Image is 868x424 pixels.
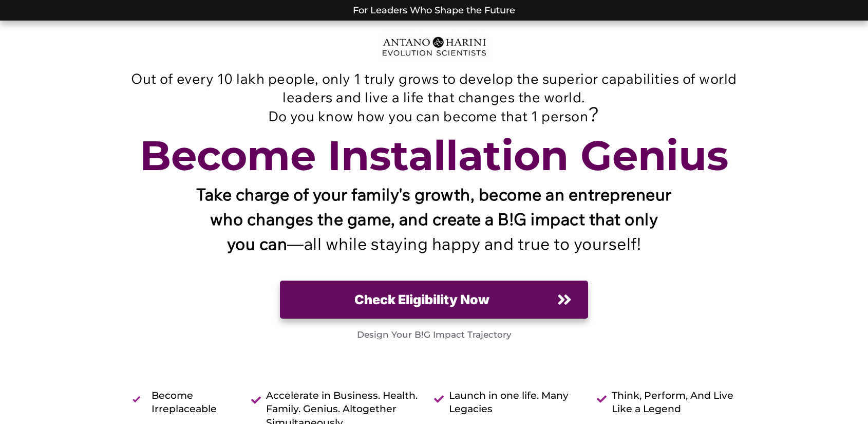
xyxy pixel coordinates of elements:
strong: Become Installation Genius [140,131,728,180]
p: Do you know how you can become that 1 person [126,108,742,127]
p: Out of every 10 lakh people, only 1 truly grows to develop the superior capabilities of world lea... [126,72,742,108]
strong: For Leaders Who Shape the Future [353,5,515,16]
img: Evolution-Scientist [378,31,491,62]
strong: Launch in one life. Many Legacies [449,390,569,415]
span: ? [588,107,600,127]
strong: Check Eligibility Now [354,292,489,307]
strong: Think, Perform, And Live Like a Legend [612,390,733,415]
p: —all while staying happy and true to yourself! [196,185,672,259]
strong: Design Your B!G Impact Trajectory [357,329,512,340]
a: Check Eligibility Now [280,281,588,319]
strong: Take charge of your family's growth, become an entrepreneur who changes the game, and create a B!... [196,189,672,254]
strong: Become Irreplaceable [152,390,217,415]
